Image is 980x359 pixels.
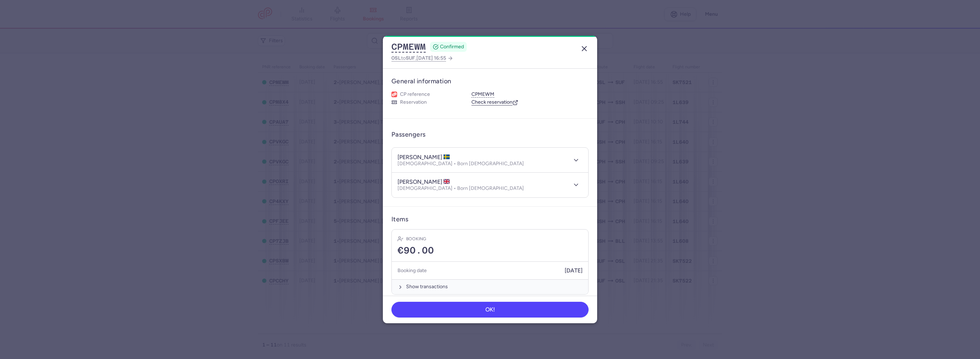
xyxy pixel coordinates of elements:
h3: General information [391,77,589,85]
span: [DATE] [565,267,582,274]
p: [DEMOGRAPHIC_DATA] • Born [DEMOGRAPHIC_DATA] [397,186,524,191]
h3: Passengers [391,131,426,139]
span: to , [391,54,446,63]
span: [DATE] 16:55 [416,55,446,61]
span: Reservation [400,99,427,105]
a: Check reservation [471,99,518,105]
a: OSLtoSUF,[DATE] 16:55 [391,54,453,63]
button: CPMEWM [391,41,426,52]
button: Show transactions [392,279,588,294]
button: OK! [391,302,589,318]
span: CP reference [400,91,430,98]
p: [DEMOGRAPHIC_DATA] • Born [DEMOGRAPHIC_DATA] [397,161,524,167]
h4: [PERSON_NAME] [397,178,450,186]
div: Booking€90.00 [392,230,588,262]
span: OK! [485,306,495,313]
span: SUF [406,55,415,61]
span: OSL [391,55,401,61]
span: CONFIRMED [440,43,464,50]
h5: Booking date [397,266,427,275]
h4: Booking [406,235,426,242]
button: CPMEWM [471,91,494,98]
h4: [PERSON_NAME] [397,154,450,161]
figure: 1L airline logo [391,92,397,97]
span: €90.00 [397,245,434,256]
h3: Items [391,215,408,223]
